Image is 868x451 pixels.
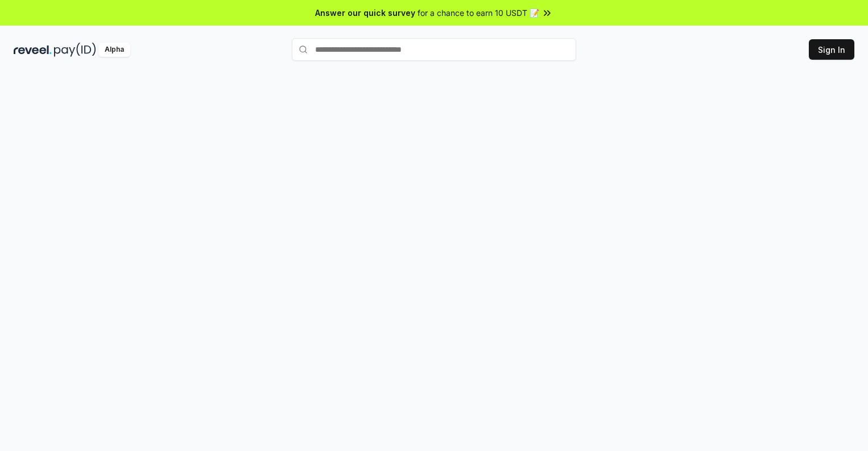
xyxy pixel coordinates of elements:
[54,43,96,57] img: pay_id
[315,7,415,19] span: Answer our quick survey
[14,43,52,57] img: reveel_dark
[418,7,539,19] span: for a chance to earn 10 USDT 📝
[809,39,854,60] button: Sign In
[98,43,130,57] div: Alpha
